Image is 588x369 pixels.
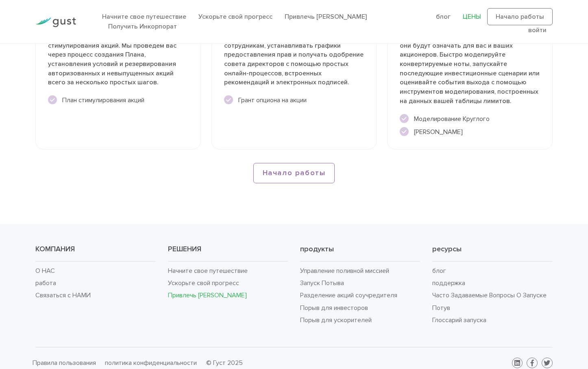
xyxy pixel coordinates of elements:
a: Начните свое путешествие [102,13,186,20]
li: План стимулирования акций [48,95,188,105]
p: Управляйте своим пулом опций в одном месте. Мы упрощаем выдавать варианты сотрудникам, устанавлив... [224,22,364,87]
a: войти [528,26,547,34]
a: Управление поливной миссией [300,267,389,275]
a: Правила пользования [33,359,96,367]
h3: РЕШЕНИЯ [168,244,288,261]
h3: КОМПАНИЯ [35,244,155,261]
p: Позвольте сотрудникам поделиться успехом вашей компании, создав план стимулирования акций. Мы про... [48,22,188,87]
a: ЦЕНЫ [463,13,481,20]
a: Порыв для ускорителей [300,316,372,324]
a: Получить Инкорпорат [108,22,177,30]
a: Часто Задаваемые Вопросы О Запуске Потув [432,291,547,311]
a: Привлечь [PERSON_NAME] [285,13,367,20]
a: О НАС [35,267,55,275]
p: Оцените влияние будущих мероприятий по сбору средств или приобретений и то, что они будут означат... [400,22,540,105]
li: [PERSON_NAME] [400,127,540,137]
a: блог [436,13,451,20]
a: Начните свое путешествие [168,267,248,275]
a: Запуск Потыва [300,279,344,287]
a: поддержка [432,279,465,287]
li: Грант опциона на акции [224,95,364,105]
a: политика конфиденциальности [105,359,197,367]
a: Привлечь [PERSON_NAME] [168,291,247,299]
a: Разделение акций соучредителя [300,291,397,299]
a: работа [35,279,56,287]
li: Моделирование Круглого [400,114,540,124]
a: Глоссарий запуска [432,316,486,324]
a: Начало работы [253,163,335,183]
a: Начало работы [487,8,553,25]
a: Порыв для инвесторов [300,304,368,312]
a: Ускорьте свой прогресс [168,279,239,287]
div: © Густ 2025 [206,357,288,369]
a: блог [432,267,446,275]
h3: продукты [300,244,420,261]
a: Ускорьте свой прогресс [198,13,272,20]
a: Связаться с НАМИ [35,291,91,299]
h3: ресурсы [432,244,552,261]
img: Логотип Gust [35,18,76,27]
